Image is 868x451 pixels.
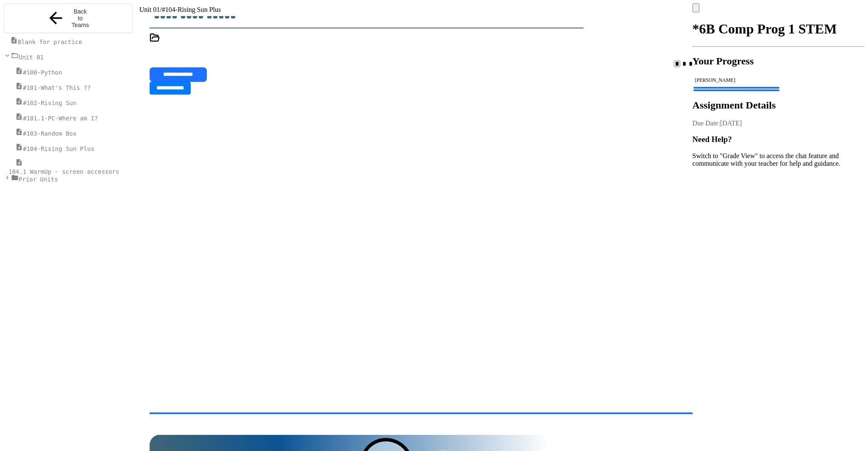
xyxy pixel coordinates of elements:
[693,152,865,167] p: Switch to "Grade View" to access the chat feature and communicate with your teacher for help and ...
[693,56,865,67] h2: Your Progress
[23,115,98,122] span: #101.1-PC-Where am I?
[693,100,865,111] h2: Assignment Details
[23,100,76,106] span: #102-Rising Sun
[19,176,58,183] span: Prior Units
[18,39,82,45] span: Blank for practice
[23,84,91,91] span: #101-What's This ??
[160,6,161,13] span: /
[720,120,742,127] span: [DATE]
[23,69,62,76] span: #100-Python
[8,168,119,175] span: 104.1 WarmUp - screen accessors
[693,21,865,37] h1: *6B Comp Prog 1 STEM
[693,3,865,12] div: My Account
[19,54,44,61] span: Unit 01
[23,130,76,137] span: #103-Random Box
[3,3,133,33] button: Back to Teams
[695,77,862,84] div: [PERSON_NAME]
[23,145,95,152] span: #104-Rising Sun Plus
[70,8,90,28] span: Back to Teams
[693,120,720,127] span: Due Date:
[693,135,865,144] h3: Need Help?
[162,6,221,13] span: #104-Rising Sun Plus
[139,6,160,13] span: Unit 01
